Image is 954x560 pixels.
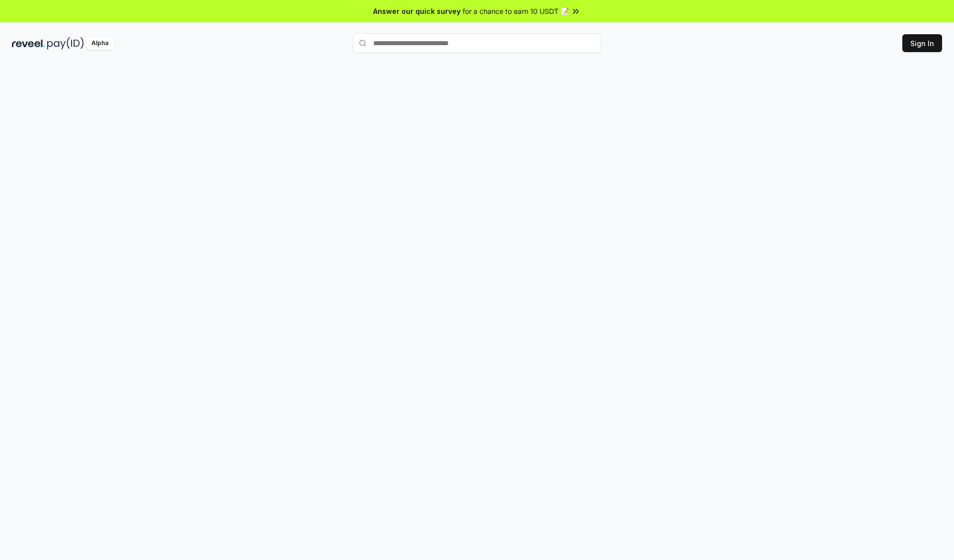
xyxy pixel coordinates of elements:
div: Alpha [86,37,114,50]
img: reveel_dark [12,37,45,50]
img: pay_id [47,37,84,50]
span: for a chance to earn 10 USDT 📝 [463,6,569,16]
button: Sign In [902,34,942,52]
span: Answer our quick survey [373,6,461,16]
